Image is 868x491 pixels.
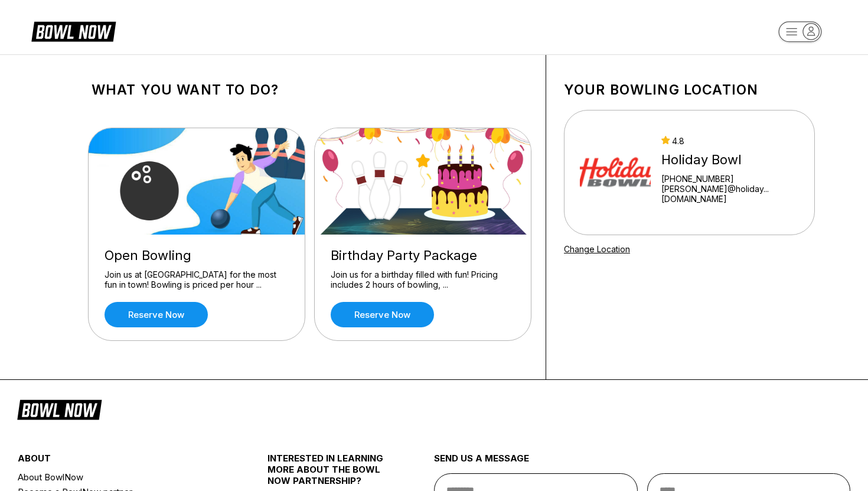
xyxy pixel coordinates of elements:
[105,248,289,264] div: Open Bowling
[564,244,630,254] a: Change Location
[564,82,815,98] h1: Your bowling location
[661,152,799,168] div: Holiday Bowl
[661,174,799,184] div: [PHONE_NUMBER]
[18,453,226,470] div: about
[331,302,434,327] a: Reserve now
[89,128,306,235] img: Open Bowling
[661,136,799,146] div: 4.8
[105,269,289,290] div: Join us at [GEOGRAPHIC_DATA] for the most fun in town! Bowling is priced per hour ...
[580,128,651,217] img: Holiday Bowl
[331,269,515,290] div: Join us for a birthday filled with fun! Pricing includes 2 hours of bowling, ...
[661,184,799,204] a: [PERSON_NAME]@holiday...[DOMAIN_NAME]
[434,453,850,473] div: send us a message
[105,302,208,327] a: Reserve now
[18,470,226,485] a: About BowlNow
[92,82,528,98] h1: What you want to do?
[331,248,515,264] div: Birthday Party Package
[315,128,532,235] img: Birthday Party Package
